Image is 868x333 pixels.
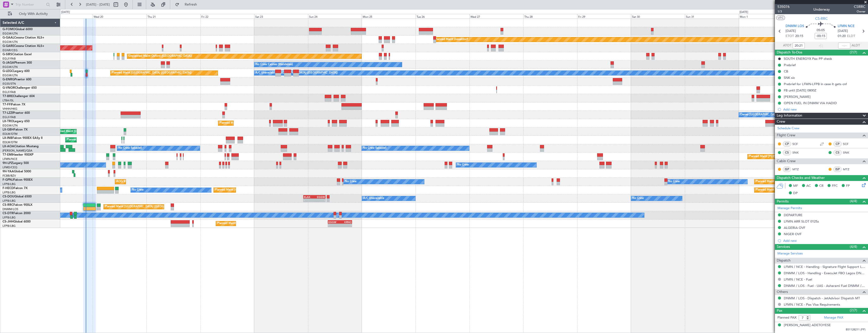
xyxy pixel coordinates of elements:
span: G-JAGA [3,61,14,64]
span: LX-INB [3,137,12,140]
div: CB [784,69,788,73]
a: 9H-LPZLegacy 500 [3,162,29,165]
a: EGLF/FAB [3,57,16,61]
button: Refresh [173,1,203,9]
span: T7-FFI [3,103,11,106]
div: DEPARTURE [784,213,802,217]
div: ISP [833,166,842,172]
div: No Crew Sabadell [118,144,142,152]
span: G-SIRS [3,53,12,56]
button: UTC [776,15,785,20]
span: [DATE] [786,29,796,34]
a: EGGW/LTN [3,65,18,69]
a: CS-JHHGlobal 6000 [3,220,31,223]
a: Manage Permits [777,206,802,211]
span: G-LEGC [3,70,13,73]
span: 9H-YAA [3,170,14,173]
span: 535076 [777,4,790,9]
span: Leg Information [777,113,802,119]
span: ELDT [847,34,855,39]
div: Sun 24 [308,14,362,18]
a: CS-RRCFalcon 900LX [3,203,32,207]
div: No Crew [668,178,680,186]
input: --:-- [838,43,850,49]
div: Sat 23 [254,14,308,18]
a: SCF [843,142,854,146]
a: T7-BREChallenger 604 [3,95,35,98]
a: LFMN/NCE [3,157,17,161]
span: LX-AOA [3,145,14,148]
div: Thu 28 [523,14,577,18]
a: EGLF/FAB [3,90,16,94]
div: Mon 25 [362,14,416,18]
div: Mon 1 [739,14,793,18]
span: Only With Activity [13,12,53,16]
div: No Crew Cannes (Mandelieu) [255,61,293,68]
span: Crew [777,119,785,125]
span: (4/4) [850,198,857,204]
div: No Crew [632,195,644,202]
span: CS-DOU [3,195,14,198]
span: Dispatch To-Dos [777,50,802,55]
a: LX-AOACitation Mustang [3,145,39,148]
a: LFPB/LBG [3,182,16,186]
a: DNMM/LOS [3,207,18,211]
div: Underway [813,7,830,12]
a: SCF [792,142,804,146]
span: G-FOMO [3,28,15,31]
div: - [304,199,314,202]
span: [DATE] [838,29,848,34]
a: T7-FFIFalcon 7X [3,103,25,106]
div: Sun 31 [685,14,739,18]
a: CS-DOUGlobal 6500 [3,195,32,198]
a: G-JAGAPhenom 300 [3,61,32,64]
div: [PERSON_NAME] ADETOYESE [784,323,831,328]
div: NIGER OVF [784,232,801,236]
div: Add new [783,238,865,243]
span: FFC [832,183,838,189]
div: LFMN ARR SLOT 0125z [784,219,819,224]
div: EGGW [314,195,325,198]
a: Manage Services [777,251,803,256]
div: No Crew [345,178,357,186]
span: 05:05 [817,28,825,33]
a: EGGW/LTN [3,40,18,44]
a: EGSS/STN [3,82,16,86]
a: EGGW/LTN [3,32,18,35]
span: Others [777,289,788,295]
div: Fri 22 [200,14,254,18]
div: Planned Maint Geneva (Cointrin) [67,136,108,144]
div: A/C Unavailable [GEOGRAPHIC_DATA] ([GEOGRAPHIC_DATA]) [255,69,338,77]
span: Dispatch [777,258,791,264]
a: G-LEGCLegacy 600 [3,70,30,73]
a: Manage PAX [824,315,843,320]
a: EGGW/LTN [3,73,18,77]
a: 9H-YAAGlobal 5000 [3,170,31,173]
div: FB until [DATE] 0800Z [784,88,816,92]
span: ALDT [852,43,860,48]
div: CS [833,150,842,155]
a: LFMN / NCE - Pax Visa Requirements [784,302,840,307]
span: CSRRC [854,4,865,9]
div: Unplanned Maint Oxford ([GEOGRAPHIC_DATA]) [128,52,192,60]
span: LX-GBH [3,128,14,131]
a: G-SIRSCitation Excel [3,53,32,56]
div: Tue 26 [416,14,469,18]
a: F-HECDFalcon 7X [3,187,28,190]
a: SNK [843,150,854,155]
a: LFPB/LBG [3,199,16,203]
div: Planned Maint [GEOGRAPHIC_DATA] ([GEOGRAPHIC_DATA]) [217,220,297,227]
span: CS-RRC [3,203,13,207]
a: EDLW/DTM [3,140,17,144]
div: CP [783,141,791,147]
span: Dispatch Checks and Weather [777,175,825,181]
span: DNMM LOS [786,24,804,29]
div: ISP [783,166,791,172]
div: No Crew [132,186,144,194]
span: (4/4) [850,244,857,249]
a: DNMM / LOS - Dispatch - JetAdvisor Dispatch MT [784,296,860,300]
div: Planned Maint [GEOGRAPHIC_DATA] ([GEOGRAPHIC_DATA]) [756,186,835,194]
div: Planned Maint [GEOGRAPHIC_DATA] ([GEOGRAPHIC_DATA]) [112,69,191,77]
div: Planned Maint [PERSON_NAME] [749,153,791,160]
a: DNMM / LOS - Handling - ExecuJet FBO Lagos DNMM / LOS [784,271,865,275]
